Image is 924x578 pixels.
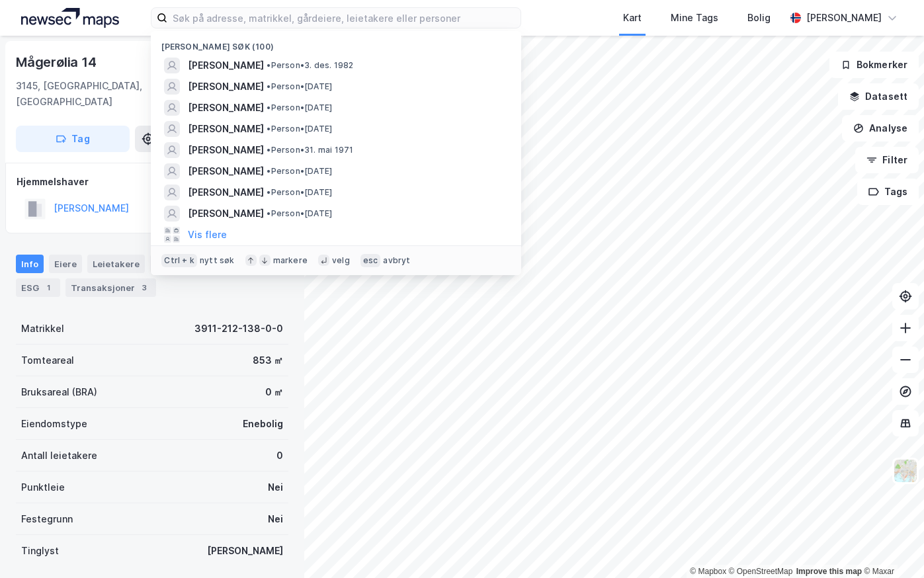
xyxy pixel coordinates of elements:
span: [PERSON_NAME] [188,121,264,137]
div: markere [273,255,308,266]
div: Festegrunn [21,511,73,527]
span: • [267,103,271,112]
span: Person • [DATE] [267,124,332,134]
span: Person • [DATE] [267,103,332,113]
div: Tinglyst [21,543,59,559]
span: Person • 3. des. 1982 [267,60,353,71]
button: Tags [857,179,919,205]
button: Vis flere [188,227,227,243]
span: [PERSON_NAME] [188,79,264,95]
input: Søk på adresse, matrikkel, gårdeiere, leietakere eller personer [167,8,521,28]
button: Bokmerker [829,52,919,78]
div: [PERSON_NAME] søk (100) [151,31,521,55]
span: • [267,60,271,70]
img: Z [893,458,918,483]
span: Person • 31. mai 1971 [267,145,353,155]
div: Tomteareal [21,352,74,368]
div: Antall leietakere [21,448,97,464]
div: Enebolig [243,416,283,432]
div: [PERSON_NAME] [207,543,283,559]
span: Person • [DATE] [267,166,332,177]
div: Nei [268,479,283,495]
div: velg [332,255,350,266]
div: [PERSON_NAME] [806,10,882,26]
div: Mågerølia 14 [16,52,99,73]
img: logo.a4113a55bc3d86da70a041830d287a7e.svg [21,8,119,28]
div: Punktleie [21,479,65,495]
span: [PERSON_NAME] [188,206,264,222]
button: Datasett [838,83,919,110]
span: • [267,208,271,218]
div: 0 ㎡ [265,384,283,400]
span: • [267,187,271,197]
div: nytt søk [200,255,235,266]
span: Person • [DATE] [267,187,332,198]
div: 0 [276,448,283,464]
span: [PERSON_NAME] [188,163,264,179]
div: Bruksareal (BRA) [21,384,97,400]
div: esc [360,254,381,267]
div: 3911-212-138-0-0 [194,321,283,337]
button: Filter [855,147,919,173]
span: • [267,166,271,176]
div: 1 [42,281,55,294]
span: Person • [DATE] [267,81,332,92]
div: avbryt [383,255,410,266]
iframe: Chat Widget [858,515,924,578]
div: Nei [268,511,283,527]
span: • [267,145,271,155]
span: [PERSON_NAME] [188,58,264,73]
span: [PERSON_NAME] [188,185,264,200]
div: Eiendomstype [21,416,87,432]
a: Improve this map [796,567,862,576]
span: • [267,124,271,134]
div: ESG [16,278,60,297]
span: [PERSON_NAME] [188,142,264,158]
div: Leietakere [87,255,145,273]
div: Bolig [747,10,771,26]
div: Ctrl + k [161,254,197,267]
div: Info [16,255,44,273]
a: OpenStreetMap [729,567,793,576]
button: Analyse [842,115,919,142]
div: Datasett [150,255,200,273]
div: Eiere [49,255,82,273]
a: Mapbox [690,567,726,576]
button: Tag [16,126,130,152]
div: Mine Tags [671,10,718,26]
div: Matrikkel [21,321,64,337]
div: Transaksjoner [65,278,156,297]
div: 3 [138,281,151,294]
span: [PERSON_NAME] [188,100,264,116]
span: Person • [DATE] [267,208,332,219]
div: Kart [623,10,642,26]
div: 853 ㎡ [253,352,283,368]
span: • [267,81,271,91]
div: Hjemmelshaver [17,174,288,190]
div: 3145, [GEOGRAPHIC_DATA], [GEOGRAPHIC_DATA] [16,78,220,110]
